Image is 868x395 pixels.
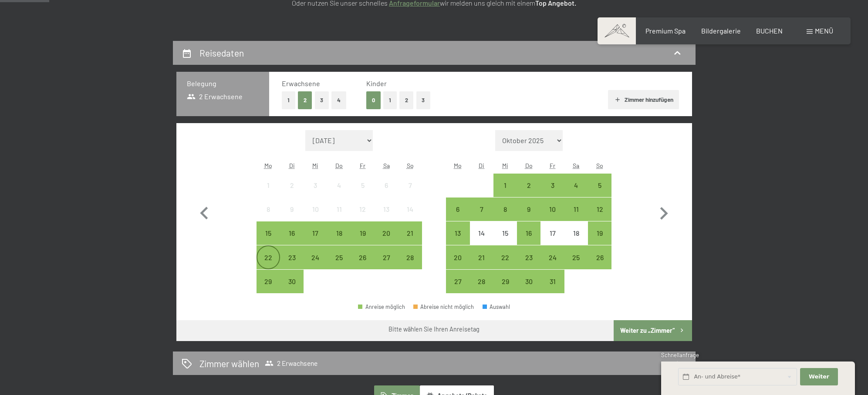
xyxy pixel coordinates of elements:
div: 8 [257,206,279,228]
div: Tue Oct 28 2025 [470,270,493,293]
div: Anreise nicht möglich [257,197,280,221]
div: Anreise möglich [398,245,422,269]
div: 9 [281,206,303,228]
div: Wed Oct 08 2025 [493,197,517,221]
div: 23 [518,254,540,276]
div: Fri Sep 05 2025 [351,174,375,197]
div: Anreise möglich [470,270,493,293]
div: Anreise möglich [517,197,540,221]
div: Anreise möglich [280,245,304,269]
div: 8 [494,206,516,228]
span: Premium Spa [645,27,686,35]
div: 14 [471,230,493,251]
div: 29 [257,278,279,300]
div: Fri Oct 24 2025 [540,245,564,269]
span: 2 Erwachsene [187,92,243,101]
div: Fri Oct 10 2025 [540,197,564,221]
div: 18 [565,230,587,251]
div: 22 [494,254,516,276]
div: Tue Sep 02 2025 [280,174,304,197]
div: Tue Oct 21 2025 [470,245,493,269]
div: 1 [257,182,279,204]
div: 10 [541,206,563,228]
div: 27 [447,278,469,300]
abbr: Freitag [550,162,555,169]
div: Anreise möglich [588,197,611,221]
button: 1 [383,91,397,109]
div: Anreise möglich [446,197,469,221]
div: Anreise möglich [493,245,517,269]
div: 7 [399,182,421,204]
div: 27 [375,254,397,276]
div: Anreise nicht möglich [280,197,304,221]
div: 23 [281,254,303,276]
div: Mon Sep 29 2025 [257,270,280,293]
div: Thu Sep 04 2025 [328,174,351,197]
div: Anreise möglich [257,270,280,293]
div: Tue Oct 14 2025 [470,221,493,245]
div: 3 [541,182,563,204]
div: 11 [565,206,587,228]
div: 4 [328,182,350,204]
abbr: Freitag [360,162,365,169]
div: 7 [471,206,493,228]
div: Anreise möglich [328,245,351,269]
abbr: Mittwoch [312,162,318,169]
span: Kinder [366,79,387,87]
div: Sat Oct 18 2025 [564,221,588,245]
div: Anreise nicht möglich [375,197,398,221]
div: Fri Sep 26 2025 [351,245,375,269]
div: 17 [304,230,326,251]
button: 0 [366,91,381,109]
div: Tue Oct 07 2025 [470,197,493,221]
div: Thu Sep 18 2025 [328,221,351,245]
div: Anreise möglich [540,245,564,269]
div: Tue Sep 16 2025 [280,221,304,245]
div: 6 [375,182,397,204]
div: Thu Oct 09 2025 [517,197,540,221]
span: Schnellanfrage [661,351,699,358]
div: 24 [541,254,563,276]
div: Anreise möglich [351,221,375,245]
div: 16 [281,230,303,251]
div: Mon Sep 08 2025 [257,197,280,221]
abbr: Mittwoch [502,162,508,169]
div: Anreise möglich [588,174,611,197]
abbr: Sonntag [407,162,414,169]
div: Mon Sep 01 2025 [257,174,280,197]
div: Anreise möglich [328,221,351,245]
div: Sat Sep 27 2025 [375,245,398,269]
div: Anreise möglich [493,197,517,221]
div: 18 [328,230,350,251]
div: 30 [281,278,303,300]
div: Fri Oct 17 2025 [540,221,564,245]
div: Sat Oct 25 2025 [564,245,588,269]
button: Zimmer hinzufügen [608,90,679,109]
div: Mon Sep 15 2025 [257,221,280,245]
div: 12 [352,206,374,228]
div: Sun Oct 05 2025 [588,174,611,197]
div: Anreise möglich [540,197,564,221]
div: Anreise nicht möglich [470,221,493,245]
a: BUCHEN [756,27,783,35]
span: Erwachsene [282,79,320,87]
abbr: Samstag [383,162,390,169]
div: Anreise möglich [517,245,540,269]
abbr: Donnerstag [335,162,343,169]
a: Bildergalerie [701,27,741,35]
div: Anreise möglich [280,221,304,245]
div: Mon Oct 27 2025 [446,270,469,293]
div: Anreise nicht möglich [351,197,375,221]
div: Fri Oct 03 2025 [540,174,564,197]
div: 30 [518,278,540,300]
div: 26 [589,254,611,276]
abbr: Montag [454,162,462,169]
div: Anreise möglich [351,245,375,269]
div: 19 [589,230,611,251]
div: Tue Sep 23 2025 [280,245,304,269]
div: Sat Sep 13 2025 [375,197,398,221]
div: Auswahl [483,304,510,310]
div: 25 [565,254,587,276]
div: Anreise nicht möglich [493,221,517,245]
button: Nächster Monat [651,130,676,294]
